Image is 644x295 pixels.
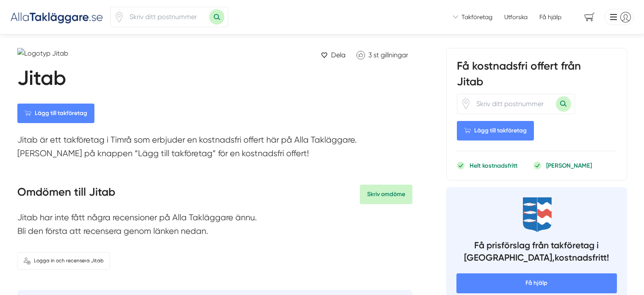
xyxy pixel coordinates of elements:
[34,257,104,265] span: Logga in och recensera Jitab
[373,51,408,59] span: st gillningar
[17,252,110,270] a: Logga in och recensera Jitab
[556,96,571,112] button: Sök med postnummer
[461,98,471,109] span: Klicka för att använda din position.
[17,185,115,204] h3: Omdömen till Jitab
[124,7,209,27] input: Skriv ditt postnummer
[17,48,111,59] img: Logotyp Jitab
[456,239,617,267] h4: Få prisförslag från takföretag i [GEOGRAPHIC_DATA], kostnadsfritt!
[539,13,561,21] span: Få hjälp
[470,161,517,170] p: Helt kostnadsfritt
[504,13,528,21] a: Utforska
[114,12,124,22] span: Klicka för att använda din position.
[209,9,224,25] button: Sök med postnummer
[578,10,601,25] span: navigation-cart
[17,133,412,164] p: Jitab är ett takföretag i Timrå som erbjuder en kostnadsfri offert här på Alla Takläggare. [PERSO...
[114,12,124,22] svg: Pin / Karta
[17,66,66,94] h1: Jitab
[331,50,345,60] span: Dela
[352,48,412,62] a: Klicka för att gilla Jitab
[318,48,349,62] a: Dela
[461,98,471,109] svg: Pin / Karta
[368,51,372,59] span: 3
[471,94,556,114] input: Skriv ditt postnummer
[17,104,94,123] : Lägg till takföretag
[456,273,617,293] span: Få hjälp
[360,185,412,204] a: Skriv omdöme
[457,59,616,93] h3: Få kostnadsfri offert från Jitab
[457,121,534,140] : Lägg till takföretag
[10,10,103,24] img: Alla Takläggare
[17,211,412,242] p: Jitab har inte fått några recensioner på Alla Takläggare ännu. Bli den första att recensera genom...
[546,161,592,170] p: [PERSON_NAME]
[462,13,492,21] span: Takföretag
